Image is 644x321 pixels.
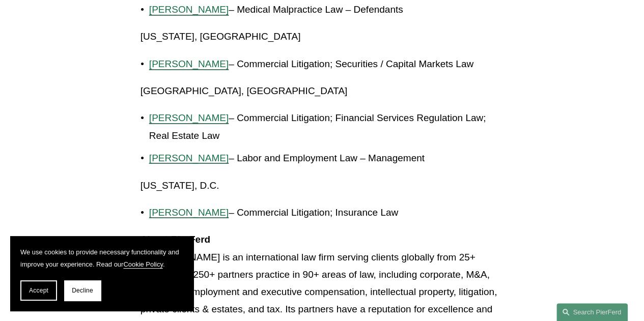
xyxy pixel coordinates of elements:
[141,234,210,244] strong: About PierFerd
[149,4,229,15] a: [PERSON_NAME]
[20,246,183,270] p: We use cookies to provide necessary functionality and improve your experience. Read our .
[149,149,503,166] p: – Labor and Employment Law – Management
[29,287,48,294] span: Accept
[64,280,101,301] button: Decline
[149,152,229,163] a: [PERSON_NAME]
[556,303,628,321] a: Search this site
[149,55,503,73] p: – Commercial Litigation; Securities / Capital Markets Law
[149,59,229,69] a: [PERSON_NAME]
[141,177,503,194] p: [US_STATE], D.C.
[149,203,503,221] p: – Commercial Litigation; Insurance Law
[141,28,503,45] p: [US_STATE], [GEOGRAPHIC_DATA]
[20,280,57,301] button: Accept
[123,260,163,268] a: Cookie Policy
[149,207,229,217] a: [PERSON_NAME]
[149,112,229,123] a: [PERSON_NAME]
[10,236,193,311] section: Cookie banner
[72,287,93,294] span: Decline
[141,82,503,100] p: [GEOGRAPHIC_DATA], [GEOGRAPHIC_DATA]
[149,1,503,18] p: – Medical Malpractice Law – Defendants
[149,109,503,144] p: – Commercial Litigation; Financial Services Regulation Law; Real Estate Law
